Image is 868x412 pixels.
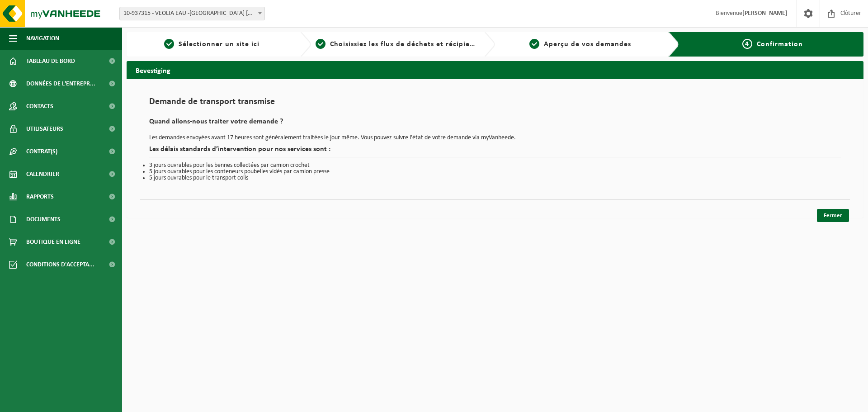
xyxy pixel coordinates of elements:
span: 3 [529,39,539,49]
a: 3Aperçu de vos demandes [500,39,661,50]
span: Contacts [26,95,53,118]
span: 10-937315 - VEOLIA EAU -ARTOIS DOUAISIS - LENS [119,7,265,20]
h2: Les délais standards d’intervention pour nos services sont : [149,146,841,158]
a: 2Choisissiez les flux de déchets et récipients [316,39,477,50]
li: 5 jours ouvrables pour les conteneurs poubelles vidés par camion presse [149,169,841,175]
li: 3 jours ouvrables pour les bennes collectées par camion crochet [149,162,841,169]
span: Documents [26,208,61,231]
span: 2 [316,39,325,49]
li: 5 jours ouvrables pour le transport colis [149,175,841,181]
span: Confirmation [757,41,803,48]
span: Choisissiez les flux de déchets et récipients [330,41,481,48]
span: 1 [164,39,174,49]
span: Tableau de bord [26,50,75,72]
span: Conditions d'accepta... [26,253,94,276]
span: Utilisateurs [26,118,63,140]
span: Boutique en ligne [26,231,80,253]
h2: Quand allons-nous traiter votre demande ? [149,118,841,130]
span: Calendrier [26,163,59,185]
strong: [PERSON_NAME] [742,10,788,17]
span: Sélectionner un site ici [179,41,259,48]
span: Aperçu de vos demandes [544,41,631,48]
span: 4 [742,39,752,49]
span: Données de l'entrepr... [26,72,95,95]
h1: Demande de transport transmise [149,97,841,111]
span: 10-937315 - VEOLIA EAU -ARTOIS DOUAISIS - LENS [120,7,264,20]
span: Contrat(s) [26,140,57,163]
p: Les demandes envoyées avant 17 heures sont généralement traitées le jour même. Vous pouvez suivre... [149,135,841,141]
span: Rapports [26,185,54,208]
a: 1Sélectionner un site ici [131,39,293,50]
span: Navigation [26,27,59,50]
h2: Bevestiging [127,61,863,79]
a: Fermer [817,209,849,222]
